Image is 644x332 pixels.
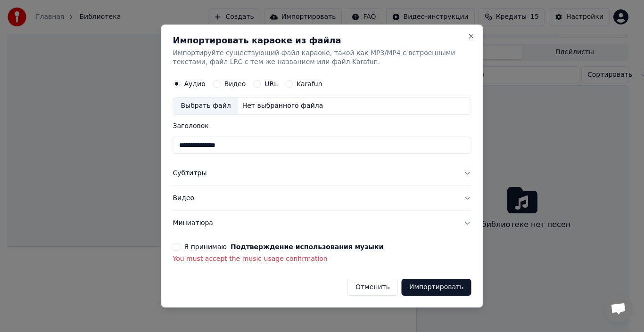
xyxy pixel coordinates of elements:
div: Выбрать файл [173,98,239,115]
label: Заголовок [173,123,471,130]
label: Я принимаю [184,243,384,250]
button: Импортировать [402,279,471,296]
button: Субтитры [173,162,471,186]
label: Аудио [184,81,206,88]
button: Видео [173,186,471,211]
p: You must accept the music usage confirmation [173,254,471,264]
button: Я принимаю [231,243,383,250]
h2: Импортировать караоке из файла [173,36,471,45]
label: Видео [224,81,246,88]
button: Миниатюра [173,211,471,235]
p: Импортируйте существующий файл караоке, такой как MP3/MP4 с встроенными текстами, файл LRC с тем ... [173,49,471,67]
div: Нет выбранного файла [239,102,327,111]
label: Karafun [297,81,322,88]
button: Отменить [347,279,398,296]
label: URL [264,81,278,88]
